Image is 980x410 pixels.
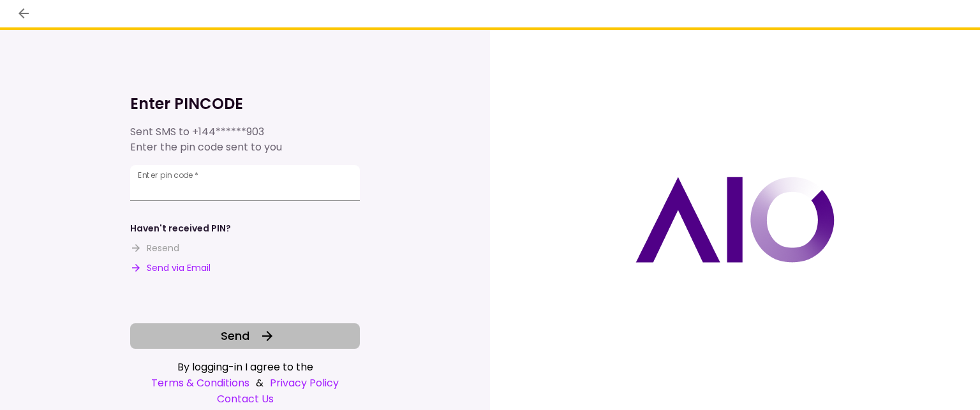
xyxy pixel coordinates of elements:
h1: Enter PINCODE [130,94,360,114]
button: Send [130,323,360,349]
div: Sent SMS to Enter the pin code sent to you [130,124,360,155]
div: & [130,375,360,391]
label: Enter pin code [138,170,198,180]
a: Terms & Conditions [151,375,249,391]
button: back [13,3,34,24]
a: Privacy Policy [270,375,339,391]
img: AIO logo [635,177,835,263]
button: Send via Email [130,261,211,275]
button: Resend [130,242,179,255]
div: Haven't received PIN? [130,222,231,235]
a: Contact Us [130,391,360,407]
div: By logging-in I agree to the [130,359,360,375]
span: Send [221,327,249,344]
